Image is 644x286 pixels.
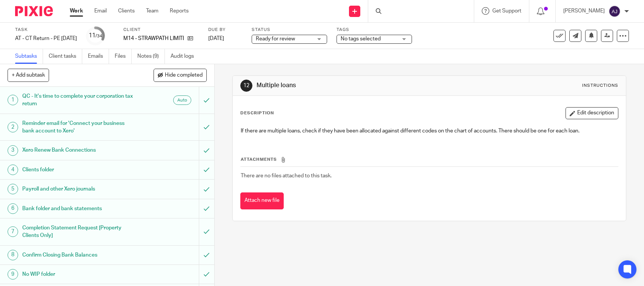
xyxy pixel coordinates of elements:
button: + Add subtask [8,69,49,81]
a: Emails [88,49,109,64]
div: 7 [8,226,18,237]
div: AT - CT Return - PE [DATE] [15,35,77,42]
span: Hide completed [165,72,203,78]
h1: Xero Renew Bank Connections [22,145,135,156]
a: Email [94,7,107,15]
a: Team [146,7,158,15]
div: 6 [8,203,18,214]
small: /34 [95,34,102,38]
h1: Bank folder and bank statements [22,203,135,214]
div: 12 [240,80,252,92]
h1: No WIP folder [22,269,135,280]
h1: Reminder email for 'Connect your business bank account to Xero' [22,118,135,137]
div: 1 [8,95,18,105]
button: Edit description [566,107,618,119]
div: Auto [173,95,191,105]
div: 8 [8,250,18,260]
div: Instructions [582,83,618,89]
span: No tags selected [341,36,381,42]
a: Notes (9) [137,49,165,64]
h1: Clients folder [22,164,135,175]
div: 3 [8,145,18,156]
span: Ready for review [256,36,295,42]
h1: Payroll and other Xero journals [22,183,135,195]
div: 4 [8,165,18,175]
label: Tags [337,27,412,33]
span: [DATE] [208,36,224,41]
label: Due by [208,27,242,33]
p: Description [240,110,274,116]
p: [PERSON_NAME] [563,7,605,15]
a: Audit logs [171,49,200,64]
a: Client tasks [49,49,82,64]
a: Reports [170,7,189,15]
h1: QC - It's time to complete your corporation tax return [22,91,135,110]
h1: Completion Statement Request [Property Clients Only] [22,222,135,241]
label: Client [123,27,199,33]
img: Pixie [15,6,53,16]
a: Clients [118,7,135,15]
div: AT - CT Return - PE 31-01-2025 [15,35,77,42]
label: Task [15,27,77,33]
button: Attach new file [240,192,284,209]
h1: Confirm Closing Bank Balances [22,249,135,261]
a: Work [70,7,83,15]
span: Attachments [241,157,277,161]
h1: Multiple loans [257,81,446,89]
p: M14 - STRAWPATH LIMITED [123,35,184,42]
span: Get Support [492,8,521,14]
img: svg%3E [609,5,621,17]
div: 5 [8,184,18,194]
p: If there are multiple loans, check if they have been allocated against different codes on the cha... [241,127,618,135]
a: Subtasks [15,49,43,64]
div: 9 [8,269,18,280]
a: Files [115,49,132,64]
label: Status [252,27,327,33]
button: Hide completed [154,69,207,81]
div: 2 [8,122,18,132]
div: 11 [89,31,102,40]
span: There are no files attached to this task. [241,173,332,178]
